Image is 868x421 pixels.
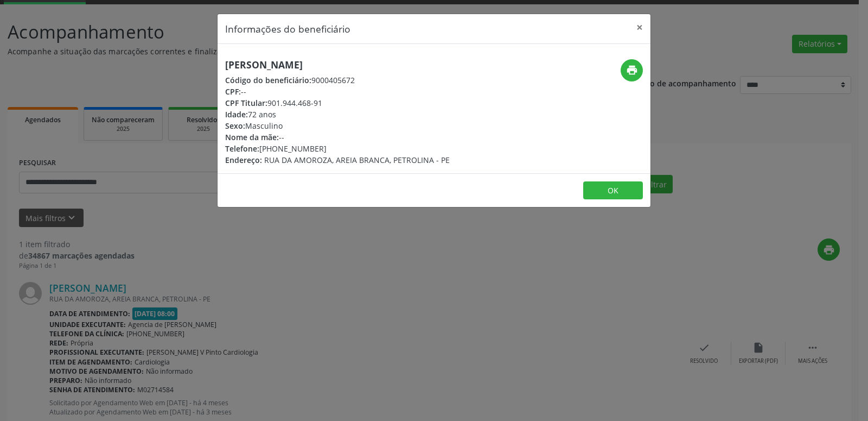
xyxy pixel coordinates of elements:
div: [PHONE_NUMBER] [225,143,450,154]
span: Idade: [225,109,248,120]
span: CPF: [225,86,241,97]
span: CPF Titular: [225,98,267,108]
div: 901.944.468-91 [225,97,450,109]
button: Close [629,14,650,41]
div: -- [225,86,450,97]
span: Endereço: [225,155,262,165]
span: RUA DA AMOROZA, AREIA BRANCA, PETROLINA - PE [264,155,450,165]
div: 9000405672 [225,74,450,86]
h5: Informações do beneficiário [225,22,350,36]
button: print [621,59,643,81]
span: Código do beneficiário: [225,75,311,85]
i: print [626,64,638,76]
span: Nome da mãe: [225,132,279,142]
button: OK [583,181,643,200]
div: -- [225,131,450,143]
div: Masculino [225,120,450,131]
span: Sexo: [225,121,245,131]
h5: [PERSON_NAME] [225,59,450,71]
span: Telefone: [225,143,259,154]
div: 72 anos [225,109,450,120]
